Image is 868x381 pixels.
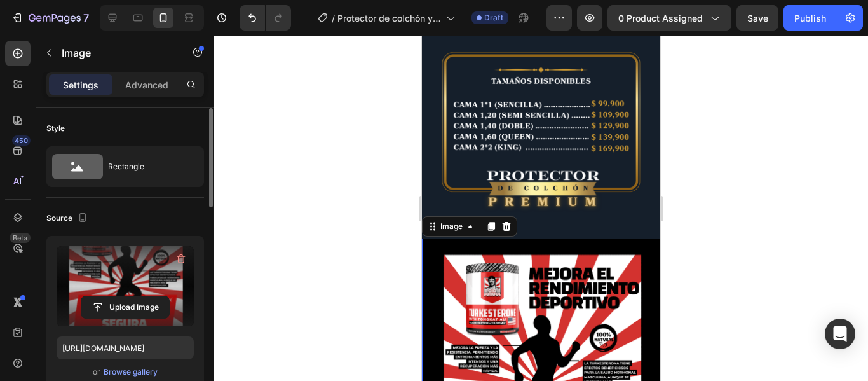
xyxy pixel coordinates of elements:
p: Image [62,45,170,60]
div: Style [46,123,65,134]
span: 0 product assigned [618,11,703,25]
span: Draft [484,12,503,24]
p: Advanced [125,78,168,92]
span: Save [747,13,768,24]
p: Settings [63,78,98,92]
span: Protector de colchón y almohadas Premium [337,11,441,25]
iframe: Design area [422,36,660,381]
div: Source [46,210,90,227]
div: Publish [794,11,826,25]
span: / [332,11,335,25]
button: Upload Image [81,296,170,319]
div: Beta [10,233,31,243]
button: 7 [5,5,95,31]
div: Undo/Redo [240,5,291,31]
div: 450 [12,135,31,146]
span: or [93,364,100,380]
button: Browse gallery [103,366,158,378]
button: Publish [783,5,837,31]
div: Browse gallery [104,366,158,378]
button: Save [736,5,778,31]
div: Open Intercom Messenger [825,319,855,349]
div: Rectangle [108,152,186,181]
button: 0 product assigned [607,5,731,31]
input: https://example.com/image.jpg [57,336,194,359]
p: 7 [83,10,89,25]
